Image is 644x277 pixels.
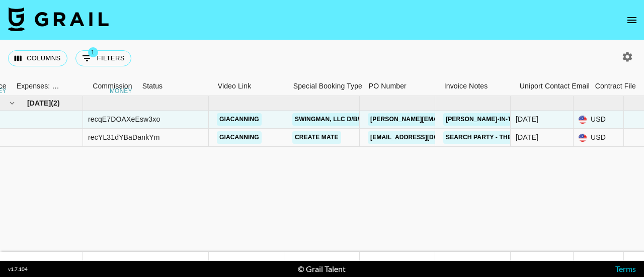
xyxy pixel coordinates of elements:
div: recqE7DOAXeEsw3xo [88,114,160,124]
img: Grail Talent [8,7,109,31]
div: Sep '25 [516,132,538,142]
div: Invoice Notes [444,76,488,96]
a: Terms [615,264,636,273]
div: Special Booking Type [293,76,362,96]
div: money [110,88,132,94]
div: Commission [93,76,132,96]
div: PO Number [364,76,439,96]
div: Uniport Contact Email [520,76,590,96]
div: Status [137,76,213,96]
div: PO Number [369,76,407,96]
div: Contract File [595,76,636,96]
a: Search Party - The All American Rejects [443,131,592,144]
a: giacanning [217,113,262,126]
div: Sep '25 [516,114,538,124]
a: [EMAIL_ADDRESS][DOMAIN_NAME] [368,131,480,144]
div: © Grail Talent [298,264,346,274]
button: Show filters [75,50,131,66]
div: Expenses: Remove Commission? [12,76,62,96]
div: Expenses: Remove Commission? [17,76,60,96]
div: Status [142,76,163,96]
button: hide children [5,96,19,110]
span: 1 [88,47,98,57]
div: Invoice Notes [439,76,515,96]
div: Video Link [213,76,288,96]
span: ( 2 ) [51,98,60,108]
div: v 1.7.104 [8,266,28,272]
div: Special Booking Type [288,76,364,96]
div: Video Link [218,76,252,96]
span: [DATE] [27,98,51,108]
button: open drawer [622,10,642,30]
div: USD [574,111,624,129]
a: Create Mate [292,131,341,144]
button: Select columns [8,50,67,66]
div: Uniport Contact Email [515,76,590,96]
div: USD [574,129,624,147]
a: [PERSON_NAME][EMAIL_ADDRESS][DOMAIN_NAME] [368,113,532,126]
a: giacanning [217,131,262,144]
a: Swingman, LLC d/b/a Zoned Gaming [292,113,416,126]
div: recYL31dYBaDankYm [88,132,160,142]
